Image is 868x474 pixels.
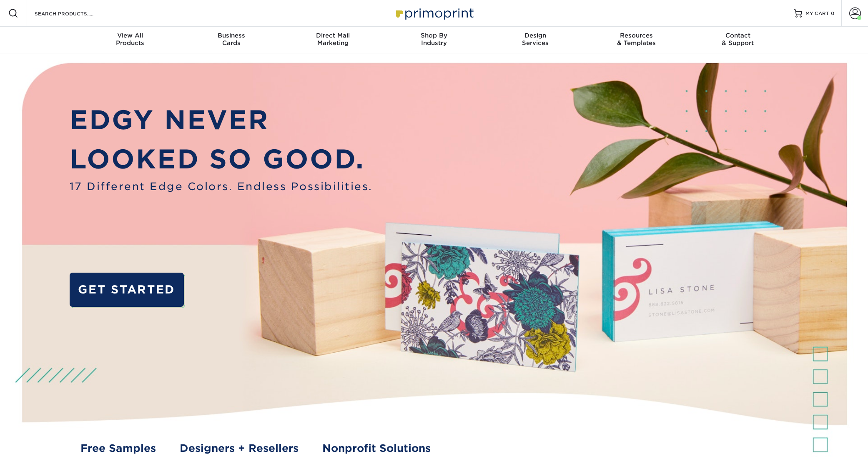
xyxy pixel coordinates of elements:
[282,32,384,47] div: Marketing
[586,32,687,39] span: Resources
[80,32,181,39] span: View All
[384,32,485,39] span: Shop By
[181,32,282,39] span: Business
[687,32,788,47] div: & Support
[282,27,384,53] a: Direct MailMarketing
[586,32,687,47] div: & Templates
[392,4,476,22] img: Primoprint
[484,27,586,53] a: DesignServices
[70,273,184,307] a: GET STARTED
[180,441,299,456] a: Designers + Resellers
[687,32,788,39] span: Contact
[80,27,181,53] a: View AllProducts
[484,32,586,39] span: Design
[831,10,835,16] span: 0
[282,32,384,39] span: Direct Mail
[384,32,485,47] div: Industry
[322,441,431,456] a: Nonprofit Solutions
[586,27,687,53] a: Resources& Templates
[70,100,373,140] p: EDGY NEVER
[384,27,485,53] a: Shop ByIndustry
[484,32,586,47] div: Services
[181,32,282,47] div: Cards
[805,10,829,17] span: MY CART
[70,140,373,179] p: LOOKED SO GOOD.
[687,27,788,53] a: Contact& Support
[34,8,115,18] input: SEARCH PRODUCTS.....
[70,179,373,194] span: 17 Different Edge Colors. Endless Possibilities.
[80,441,156,456] a: Free Samples
[181,27,282,53] a: BusinessCards
[80,32,181,47] div: Products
